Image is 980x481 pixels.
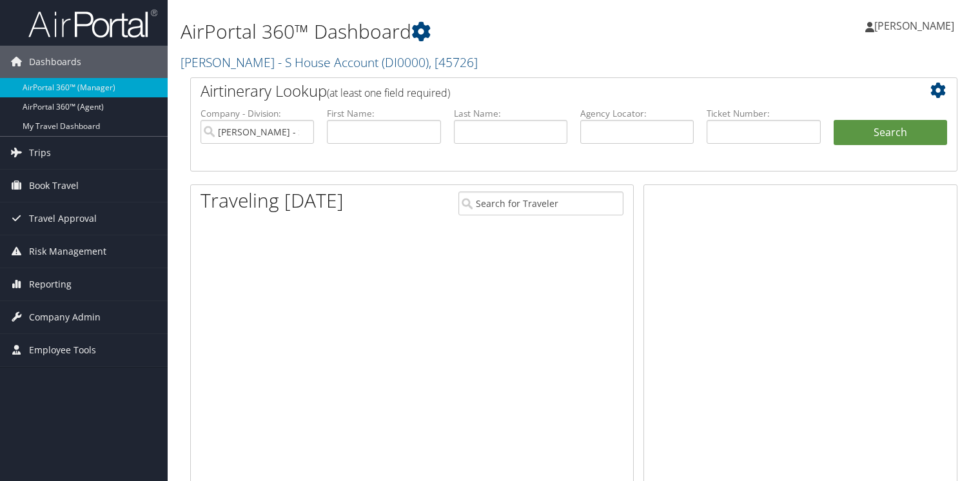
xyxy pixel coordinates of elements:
[201,80,883,102] h2: Airtinerary Lookup
[327,107,440,120] label: First Name:
[29,334,96,366] span: Employee Tools
[458,191,623,215] input: Search for Traveler
[429,54,478,71] span: , [ 45726 ]
[834,120,947,146] button: Search
[28,8,157,39] img: airportal-logo.png
[382,54,429,71] span: ( DI0000 )
[874,19,954,33] span: [PERSON_NAME]
[29,170,79,202] span: Book Travel
[29,202,97,235] span: Travel Approval
[29,137,51,169] span: Trips
[29,301,101,333] span: Company Admin
[201,187,344,214] h1: Traveling [DATE]
[29,268,72,300] span: Reporting
[181,18,705,45] h1: AirPortal 360™ Dashboard
[201,107,314,120] label: Company - Division:
[29,235,106,268] span: Risk Management
[865,6,967,45] a: [PERSON_NAME]
[327,86,450,100] span: (at least one field required)
[707,107,820,120] label: Ticket Number:
[454,107,567,120] label: Last Name:
[181,54,478,71] a: [PERSON_NAME] - S House Account
[29,46,81,78] span: Dashboards
[580,107,694,120] label: Agency Locator:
